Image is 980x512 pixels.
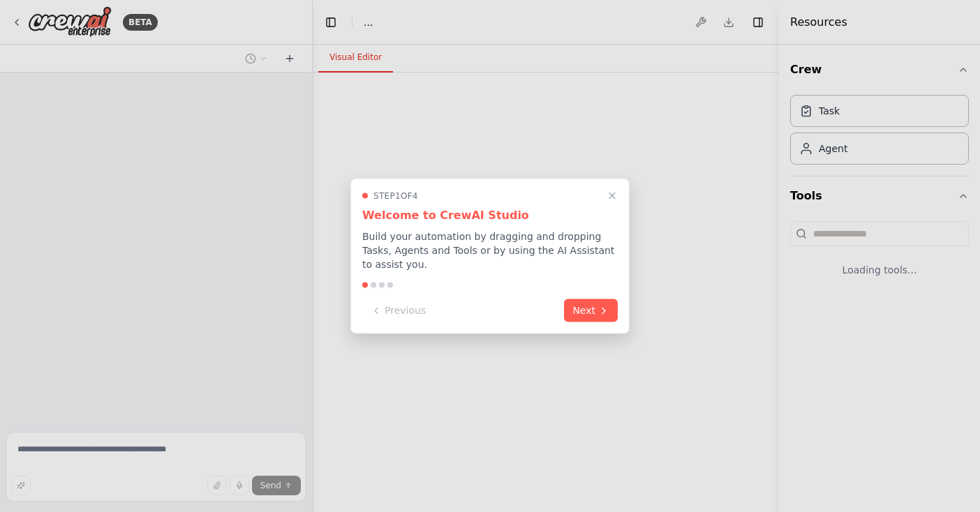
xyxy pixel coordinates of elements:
[362,229,618,271] p: Build your automation by dragging and dropping Tasks, Agents and Tools or by using the AI Assista...
[564,299,618,322] button: Next
[362,207,618,224] h3: Welcome to CrewAI Studio
[321,13,341,32] button: Hide left sidebar
[373,190,418,202] span: Step 1 of 4
[362,299,434,322] button: Previous
[604,188,621,204] button: Close walkthrough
